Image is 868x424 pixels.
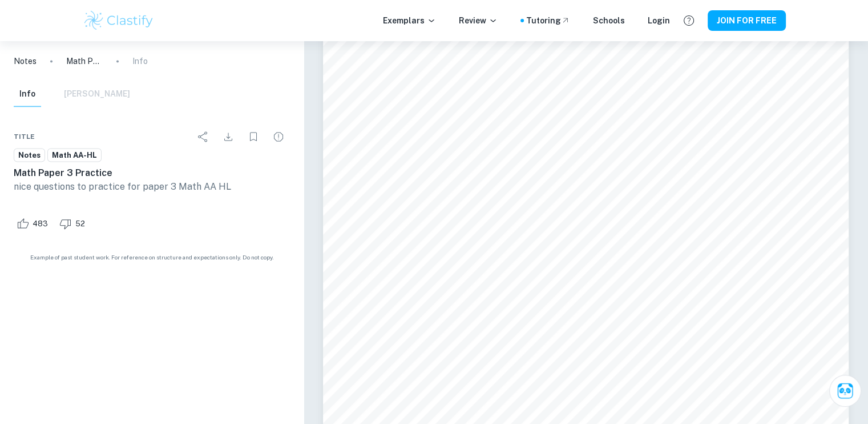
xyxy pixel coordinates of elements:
[14,180,290,194] p: nice questions to practice for paper 3 Math AA HL
[56,214,91,233] div: Dislike
[66,55,103,67] p: Math Paper 3 Practice
[679,11,699,30] button: Help and Feedback
[14,150,45,161] span: Notes
[132,55,148,67] p: Info
[192,125,215,148] div: Share
[48,150,101,161] span: Math AA-HL
[242,125,265,148] div: Bookmark
[14,214,54,233] div: Like
[14,131,35,142] span: Title
[69,218,91,230] span: 52
[648,14,670,27] a: Login
[14,253,290,262] span: Example of past student work. For reference on structure and expectations only. Do not copy.
[14,82,41,107] button: Info
[526,14,570,27] a: Tutoring
[829,375,861,407] button: Ask Clai
[459,14,498,27] p: Review
[26,218,54,230] span: 483
[593,14,625,27] a: Schools
[383,14,436,27] p: Exemplars
[217,125,240,148] div: Download
[14,55,37,67] a: Notes
[267,125,290,148] div: Report issue
[83,9,155,32] img: Clastify logo
[14,148,45,162] a: Notes
[14,166,290,180] h6: Math Paper 3 Practice
[708,10,786,31] button: JOIN FOR FREE
[47,148,102,162] a: Math AA-HL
